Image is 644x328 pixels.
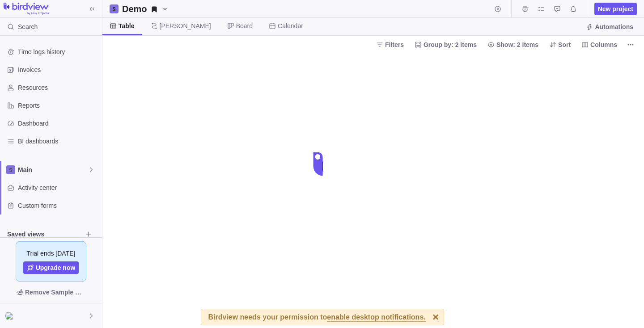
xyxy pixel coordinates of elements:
[18,119,98,128] span: Dashboard
[18,47,98,56] span: Time logs history
[18,22,38,31] span: Search
[36,263,76,272] span: Upgrade now
[23,261,79,274] a: Upgrade now
[535,7,547,14] a: My assignments
[598,4,633,13] span: New project
[551,3,563,15] span: Approval requests
[327,314,425,322] span: enable desktop notifications.
[160,21,211,30] span: [PERSON_NAME]
[18,165,88,174] span: Main
[208,309,425,325] div: Birdview needs your permission to
[558,40,571,49] span: Sort
[578,38,621,51] span: Columns
[424,40,477,49] span: Group by: 2 items
[590,40,617,49] span: Columns
[278,21,303,30] span: Calendar
[5,311,16,321] div: Nancy Brommell
[595,22,633,31] span: Automations
[7,285,95,299] span: Remove Sample Data
[119,21,135,30] span: Table
[236,21,253,30] span: Board
[18,65,98,74] span: Invoices
[385,40,404,49] span: Filters
[519,7,531,14] a: Time logs
[18,83,98,92] span: Resources
[18,137,98,146] span: BI dashboards
[484,38,542,51] span: Show: 2 items
[82,228,95,240] span: Browse views
[25,287,86,298] span: Remove Sample Data
[18,201,98,210] span: Custom forms
[18,101,98,110] span: Reports
[567,7,580,14] a: Notifications
[122,3,147,15] h2: Demo
[567,3,580,15] span: Notifications
[4,3,49,15] img: logo
[7,230,82,239] span: Saved views
[519,3,531,15] span: Time logs
[491,3,504,15] span: Start timer
[411,38,480,51] span: Group by: 2 items
[546,38,574,51] span: Sort
[496,40,538,49] span: Show: 2 items
[624,38,637,51] span: More actions
[304,146,340,182] div: loading
[18,183,98,192] span: Activity center
[551,7,563,14] a: Approval requests
[119,3,172,15] span: Demo
[373,38,407,51] span: Filters
[27,249,76,258] span: Trial ends [DATE]
[594,3,637,15] span: New project
[582,21,637,33] span: Automations
[5,312,16,320] img: Show
[535,3,547,15] span: My assignments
